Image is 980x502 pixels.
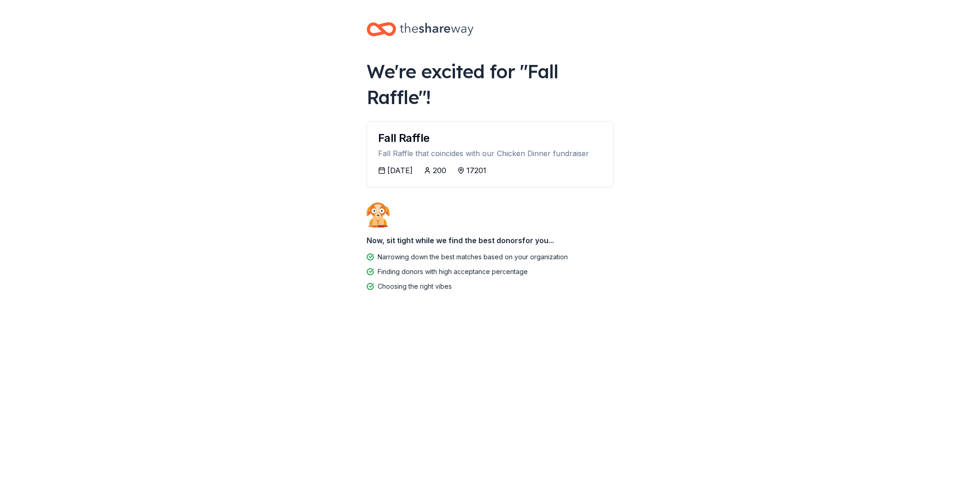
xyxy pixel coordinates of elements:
div: Fall Raffle [378,133,602,144]
img: Dog waiting patiently [367,202,390,227]
div: We're excited for " Fall Raffle "! [367,58,613,110]
div: Choosing the right vibes [378,281,452,292]
div: 200 [433,165,446,176]
div: Fall Raffle that coincides with our Chicken Dinner fundraiser [378,147,602,159]
div: 17201 [467,165,486,176]
div: [DATE] [387,165,413,176]
div: Finding donors with high acceptance percentage [378,266,528,277]
div: Now, sit tight while we find the best donors for you... [367,231,613,250]
div: Narrowing down the best matches based on your organization [378,251,568,263]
